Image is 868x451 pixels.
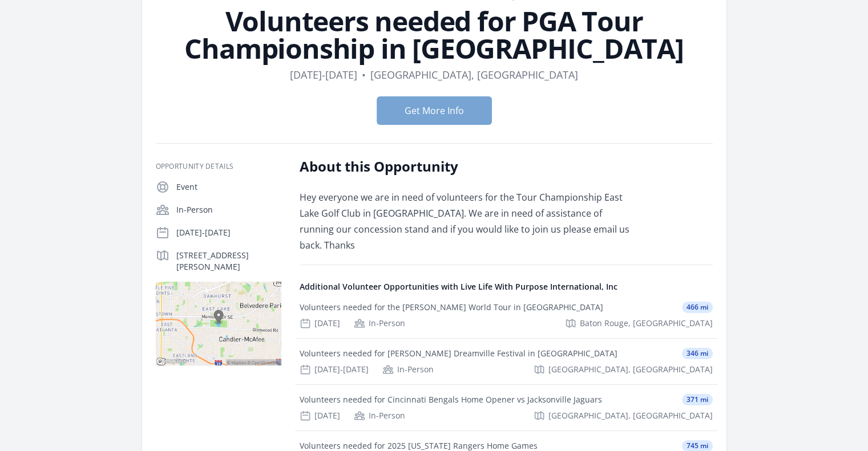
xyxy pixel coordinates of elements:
[300,157,633,176] h2: About this Opportunity
[682,302,713,313] span: 466 mi
[156,162,281,171] h3: Opportunity Details
[580,318,713,329] span: Baton Rouge, [GEOGRAPHIC_DATA]
[295,385,717,430] a: Volunteers needed for Cincinnati Bengals Home Opener vs Jacksonville Jaguars 371 mi [DATE] In-Per...
[300,318,340,329] div: [DATE]
[300,302,603,313] div: Volunteers needed for the [PERSON_NAME] World Tour in [GEOGRAPHIC_DATA]
[682,348,713,359] span: 346 mi
[290,67,357,83] dd: [DATE]-[DATE]
[548,364,713,375] span: [GEOGRAPHIC_DATA], [GEOGRAPHIC_DATA]
[682,394,713,405] span: 371 mi
[382,364,434,375] div: In-Person
[377,96,492,125] button: Get More Info
[176,204,281,216] p: In-Person
[300,189,633,253] p: Hey everyone we are in need of volunteers for the Tour Championship East Lake Golf Club in [GEOGR...
[156,7,713,62] h1: Volunteers needed for PGA Tour Championship in [GEOGRAPHIC_DATA]
[370,67,578,83] dd: [GEOGRAPHIC_DATA], [GEOGRAPHIC_DATA]
[176,227,281,238] p: [DATE]-[DATE]
[300,410,340,421] div: [DATE]
[300,348,617,359] div: Volunteers needed for [PERSON_NAME] Dreamville Festival in [GEOGRAPHIC_DATA]
[176,250,281,273] p: [STREET_ADDRESS][PERSON_NAME]
[300,281,713,292] h4: Additional Volunteer Opportunities with Live Life With Purpose International, Inc
[176,181,281,193] p: Event
[300,394,602,405] div: Volunteers needed for Cincinnati Bengals Home Opener vs Jacksonville Jaguars
[354,410,405,421] div: In-Person
[362,67,366,83] div: •
[548,410,713,421] span: [GEOGRAPHIC_DATA], [GEOGRAPHIC_DATA]
[156,282,281,365] img: Map
[295,292,717,338] a: Volunteers needed for the [PERSON_NAME] World Tour in [GEOGRAPHIC_DATA] 466 mi [DATE] In-Person B...
[354,318,405,329] div: In-Person
[295,339,717,384] a: Volunteers needed for [PERSON_NAME] Dreamville Festival in [GEOGRAPHIC_DATA] 346 mi [DATE]-[DATE]...
[300,364,369,375] div: [DATE]-[DATE]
